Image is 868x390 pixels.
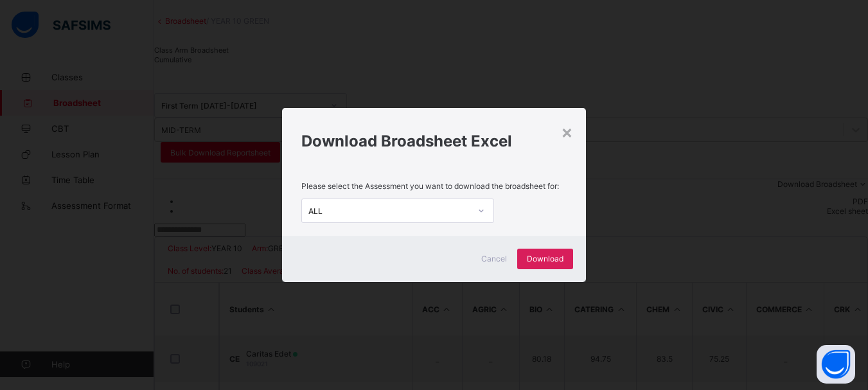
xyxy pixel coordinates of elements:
p: Please select the Assessment you want to download the broadsheet for: [301,181,567,191]
span: Cancel [481,254,507,263]
span: Download [527,254,563,263]
h1: Download Broadsheet Excel [301,132,567,150]
div: × [561,121,573,143]
button: Open asap [817,345,855,384]
div: ALL [308,206,470,215]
